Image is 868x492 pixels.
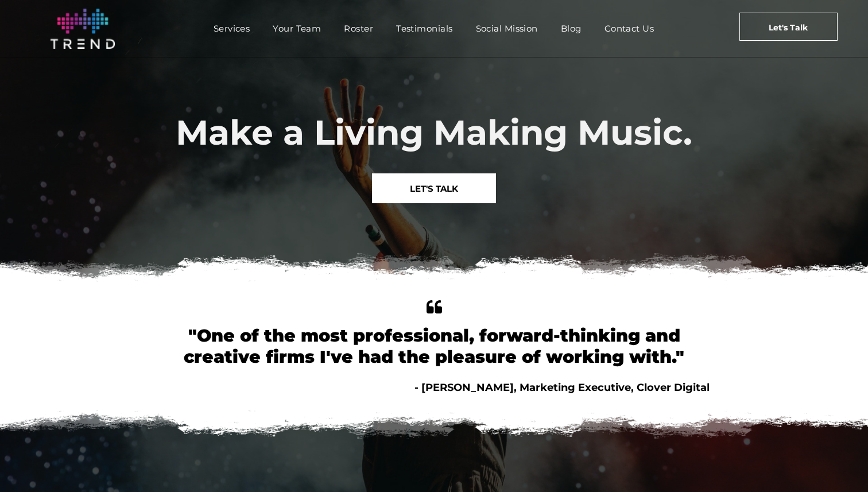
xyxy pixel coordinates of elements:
a: Testimonials [385,20,464,37]
a: Let's Talk [739,13,838,41]
a: Blog [549,20,593,37]
span: LET'S TALK [410,174,458,203]
span: Let's Talk [769,13,808,42]
img: logo [51,9,115,49]
span: - [PERSON_NAME], Marketing Executive, Clover Digital [414,381,710,394]
a: Contact Us [593,20,666,37]
a: Your Team [261,20,332,37]
span: Make a Living Making Music. [176,111,692,153]
a: Social Mission [464,20,549,37]
a: LET'S TALK [372,173,496,203]
a: Roster [332,20,385,37]
font: "One of the most professional, forward-thinking and creative firms I've had the pleasure of worki... [184,325,684,367]
a: Services [202,20,262,37]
